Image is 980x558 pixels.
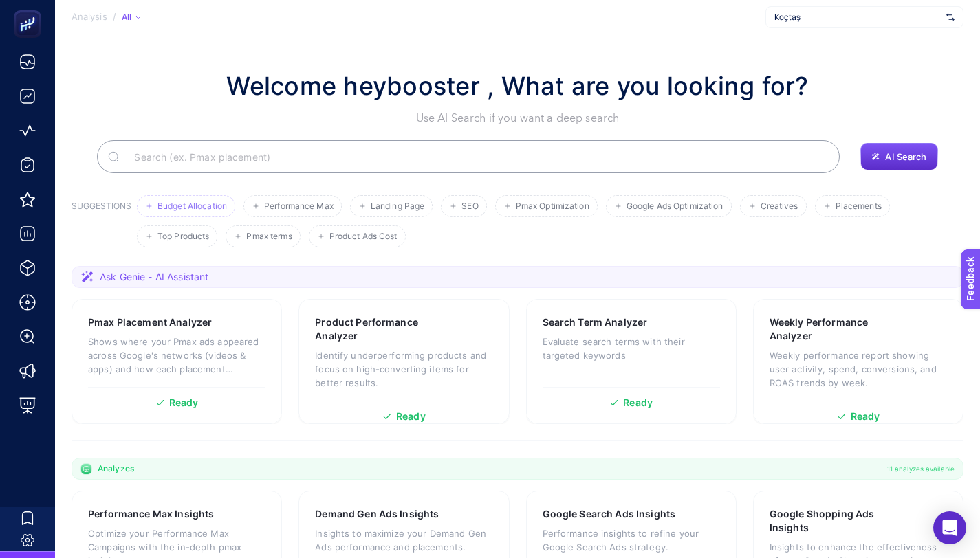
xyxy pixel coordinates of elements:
[169,398,199,408] span: Ready
[753,299,963,424] a: Weekly Performance AnalyzerWeekly performance report showing user activity, spend, conversions, a...
[933,511,966,544] div: Open Intercom Messenger
[461,201,478,212] span: SEO
[329,232,398,242] span: Product Ads Cost
[887,463,955,474] span: 11 analyzes available
[72,299,282,424] a: Pmax Placement AnalyzerShows where your Pmax ads appeared across Google's networks (videos & apps...
[761,201,798,212] span: Creatives
[946,10,955,24] img: svg%3e
[8,4,52,15] span: Feedback
[157,201,227,212] span: Budget Allocation
[122,12,141,23] div: All
[860,143,937,170] button: AI Search
[315,526,492,554] p: Insights to maximize your Demand Gen Ads performance and placements.
[543,526,720,554] p: Performance insights to refine your Google Search Ads strategy.
[72,12,107,23] span: Analysis
[315,348,492,390] p: Identify underperforming products and focus on high-converting items for better results.
[885,151,926,162] span: AI Search
[157,232,209,242] span: Top Products
[113,11,116,22] span: /
[770,507,904,535] h3: Google Shopping Ads Insights
[770,315,904,343] h3: Weekly Performance Analyzer
[526,299,737,424] a: Search Term AnalyzerEvaluate search terms with their targeted keywordsReady
[770,348,947,390] p: Weekly performance report showing user activity, spend, conversions, and ROAS trends by week.
[100,270,208,284] span: Ask Genie - AI Assistant
[543,335,720,362] p: Evaluate search terms with their targeted keywords
[246,232,292,242] span: Pmax terms
[298,299,509,424] a: Product Performance AnalyzerIdentify underperforming products and focus on high-converting items ...
[836,201,882,212] span: Placements
[516,201,589,212] span: Pmax Optimization
[396,412,426,421] span: Ready
[543,315,648,329] h3: Search Term Analyzer
[315,315,450,343] h3: Product Performance Analyzer
[88,507,214,521] h3: Performance Max Insights
[264,201,334,212] span: Performance Max
[226,110,808,126] p: Use AI Search if you want a deep search
[315,507,439,521] h3: Demand Gen Ads Insights
[88,335,265,376] p: Shows where your Pmax ads appeared across Google's networks (videos & apps) and how each placemen...
[98,463,134,474] span: Analyzes
[371,201,424,212] span: Landing Page
[623,398,653,408] span: Ready
[226,67,808,104] h1: Welcome heybooster , What are you looking for?
[851,412,880,421] span: Ready
[88,315,212,329] h3: Pmax Placement Analyzer
[72,201,131,247] h3: SUGGESTIONS
[543,507,676,521] h3: Google Search Ads Insights
[774,12,941,23] span: Koçtaş
[123,137,829,176] input: Search
[627,201,723,212] span: Google Ads Optimization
